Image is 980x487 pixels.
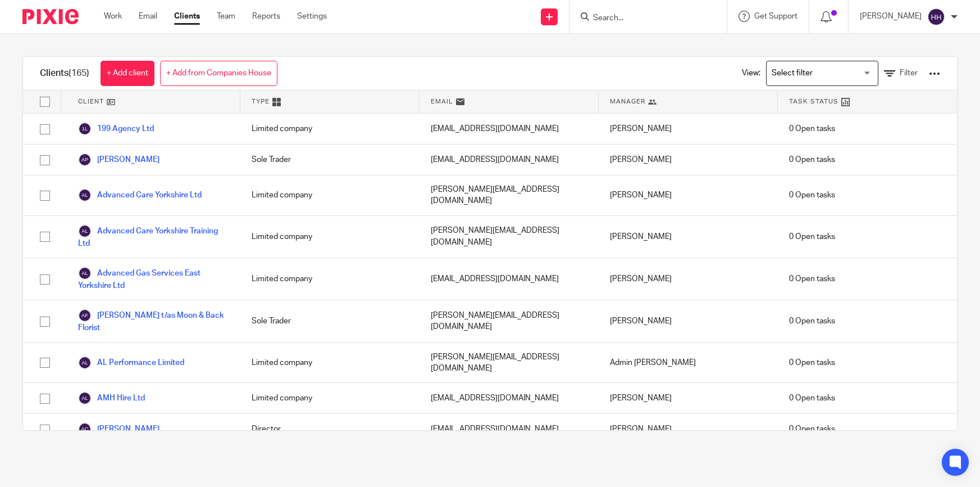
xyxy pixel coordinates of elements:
[240,175,420,215] div: Limited company
[927,8,945,26] img: svg%3E
[139,11,157,22] a: Email
[78,422,159,436] a: [PERSON_NAME]
[240,114,420,144] div: Limited company
[104,11,122,22] a: Work
[420,216,599,258] div: [PERSON_NAME][EMAIL_ADDRESS][DOMAIN_NAME]
[766,61,878,86] div: Search for option
[420,383,599,413] div: [EMAIL_ADDRESS][DOMAIN_NAME]
[599,145,778,175] div: [PERSON_NAME]
[789,357,835,368] span: 0 Open tasks
[431,97,453,106] span: Email
[78,356,184,369] a: AL Performance Limited
[78,356,92,369] img: svg%3E
[78,309,229,333] a: [PERSON_NAME] t/as Moon & Back Florist
[174,11,200,22] a: Clients
[40,67,89,79] h1: Clients
[420,258,599,300] div: [EMAIL_ADDRESS][DOMAIN_NAME]
[599,114,778,144] div: [PERSON_NAME]
[217,11,235,22] a: Team
[599,216,778,258] div: [PERSON_NAME]
[78,224,92,238] img: svg%3E
[860,11,922,22] p: [PERSON_NAME]
[599,175,778,215] div: [PERSON_NAME]
[599,300,778,342] div: [PERSON_NAME]
[78,224,229,249] a: Advanced Care Yorkshire Training Ltd
[789,123,835,134] span: 0 Open tasks
[78,188,202,202] a: Advanced Care Yorkshire Ltd
[599,383,778,413] div: [PERSON_NAME]
[789,154,835,165] span: 0 Open tasks
[78,422,92,436] img: svg%3E
[240,300,420,342] div: Sole Trader
[78,153,159,166] a: [PERSON_NAME]
[789,190,835,201] span: 0 Open tasks
[252,97,270,106] span: Type
[78,153,92,166] img: svg%3E
[34,91,56,112] input: Select all
[240,414,420,444] div: Director
[789,273,835,285] span: 0 Open tasks
[789,315,835,327] span: 0 Open tasks
[252,11,280,22] a: Reports
[900,69,918,77] span: Filter
[78,122,92,136] img: svg%3E
[78,391,145,405] a: AMH Hire Ltd
[789,423,835,435] span: 0 Open tasks
[420,175,599,215] div: [PERSON_NAME][EMAIL_ADDRESS][DOMAIN_NAME]
[240,343,420,383] div: Limited company
[420,343,599,383] div: [PERSON_NAME][EMAIL_ADDRESS][DOMAIN_NAME]
[420,300,599,342] div: [PERSON_NAME][EMAIL_ADDRESS][DOMAIN_NAME]
[240,216,420,258] div: Limited company
[789,231,835,242] span: 0 Open tasks
[789,393,835,404] span: 0 Open tasks
[754,12,797,20] span: Get Support
[420,114,599,144] div: [EMAIL_ADDRESS][DOMAIN_NAME]
[725,57,940,90] div: View:
[78,122,154,136] a: 199 Agency Ltd
[599,258,778,300] div: [PERSON_NAME]
[240,258,420,300] div: Limited company
[22,9,79,24] img: Pixie
[599,414,778,444] div: [PERSON_NAME]
[78,267,229,291] a: Advanced Gas Services East Yorkshire Ltd
[78,267,92,280] img: svg%3E
[78,188,92,202] img: svg%3E
[610,97,645,106] span: Manager
[78,309,92,322] img: svg%3E
[420,414,599,444] div: [EMAIL_ADDRESS][DOMAIN_NAME]
[297,11,327,22] a: Settings
[101,61,154,86] a: + Add client
[599,343,778,383] div: Admin [PERSON_NAME]
[789,97,838,106] span: Task Status
[420,145,599,175] div: [EMAIL_ADDRESS][DOMAIN_NAME]
[78,97,104,106] span: Client
[78,391,92,405] img: svg%3E
[69,69,89,78] span: (165)
[592,13,693,24] input: Search
[768,64,872,83] input: Search for option
[160,61,277,86] a: + Add from Companies House
[240,145,420,175] div: Sole Trader
[240,383,420,413] div: Limited company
